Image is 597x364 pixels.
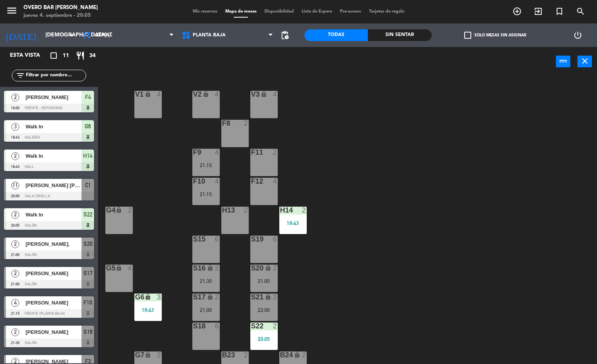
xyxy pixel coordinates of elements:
i: lock [116,207,122,213]
div: 21:00 [250,278,278,284]
span: S20 [83,239,92,249]
span: Walk In [25,123,81,131]
div: Sin sentar [368,29,431,41]
i: crop_square [49,51,58,60]
div: G6 [135,294,136,301]
div: 21:15 [192,162,220,168]
span: S22 [83,210,92,219]
input: Filtrar por nombre... [25,71,86,80]
div: 2 [273,294,277,301]
span: C1 [85,180,91,190]
i: close [580,56,590,66]
div: 4 [215,91,219,98]
i: lock [294,351,300,358]
span: F4 [85,92,91,102]
i: arrow_drop_down [67,31,76,40]
span: Cena [95,32,109,38]
i: lock [261,91,267,97]
span: 34 [89,51,96,60]
span: Walk In [25,211,81,219]
div: G5 [106,265,107,272]
i: lock [265,265,271,271]
div: 22:00 [250,307,278,313]
div: 21:00 [192,307,220,313]
span: Lista de Espera [298,9,336,14]
div: F12 [251,178,251,185]
span: 2 [11,240,19,248]
span: check_box_outline_blank [464,32,471,39]
span: [PERSON_NAME] [25,299,81,307]
i: lock [116,265,122,271]
label: Solo mesas sin asignar [464,32,526,39]
span: Disponibilidad [261,9,298,14]
div: 21:30 [192,278,220,284]
div: 4 [128,265,132,272]
div: V1 [135,91,136,98]
div: 4 [215,178,219,185]
span: [PERSON_NAME] [25,328,81,336]
div: 21:15 [192,191,220,197]
div: 18:43 [279,220,307,226]
span: Walk In [25,152,81,160]
span: 2 [11,328,19,336]
div: H13 [222,207,223,214]
span: 11 [63,51,69,60]
span: [PERSON_NAME] [25,93,81,101]
div: 4 [215,149,219,156]
div: 2 [273,265,277,272]
div: 6 [215,323,219,330]
div: 2 [215,294,219,301]
div: 2 [273,323,277,330]
div: 2 [244,207,248,214]
div: F11 [251,149,251,156]
div: 4 [273,91,277,98]
span: pending_actions [280,31,289,40]
div: S21 [251,294,251,301]
div: 2 [244,120,248,127]
div: 2 [302,207,306,214]
div: S20 [251,265,251,272]
div: jueves 4. septiembre - 20:05 [24,12,98,20]
i: add_circle_outline [512,7,522,16]
button: menu [6,5,18,19]
div: 2 [273,149,277,156]
span: S17 [83,268,92,278]
i: lock [145,294,151,300]
div: 20:05 [250,336,278,342]
div: 2 [302,351,306,359]
div: G4 [106,207,107,214]
div: 4 [157,91,161,98]
div: 3 [157,294,161,301]
i: power_input [559,56,568,66]
i: lock [207,294,213,300]
div: F8 [222,120,223,127]
span: Pre-acceso [336,9,365,14]
span: Mis reservas [189,9,221,14]
i: filter_list [16,71,25,80]
div: Overo Bar [PERSON_NAME] [24,4,98,12]
span: H14 [83,151,92,160]
div: G7 [135,351,136,359]
div: Esta vista [4,51,56,60]
span: 3 [11,123,19,131]
span: Tarjetas de regalo [365,9,409,14]
div: 6 [273,236,277,243]
i: search [576,7,585,16]
span: S16 [83,327,92,337]
div: Todas [304,29,368,41]
i: power_settings_new [573,31,583,40]
i: lock [203,91,209,97]
div: S19 [251,236,251,243]
span: G6 [85,122,91,131]
i: lock [265,294,271,300]
i: lock [145,91,151,97]
span: [PERSON_NAME]. [25,240,81,248]
button: close [577,56,592,67]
